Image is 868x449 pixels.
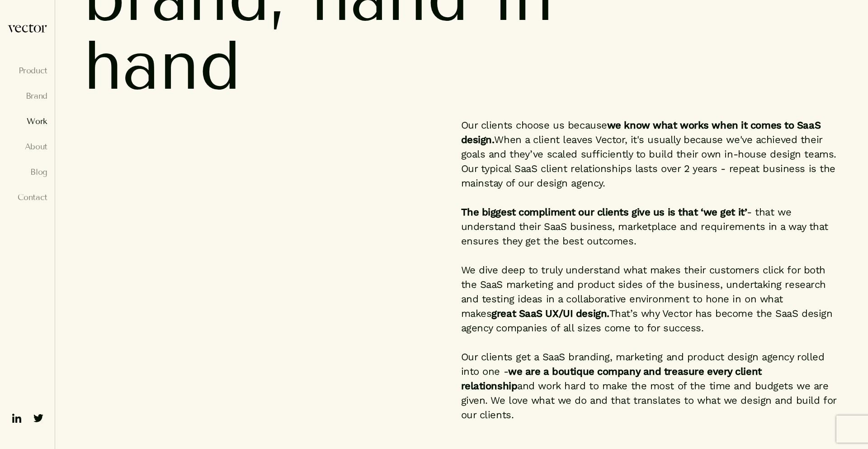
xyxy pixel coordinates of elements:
span: hand [84,31,241,100]
strong: The biggest compliment our clients give us is that ‘we get it’ [461,206,747,218]
p: Our clients get a SaaS branding, marketing and product design agency rolled into one - and work h... [461,350,839,422]
strong: great SaaS UX/UI design. [491,308,609,319]
a: Contact [7,193,47,202]
a: Brand [7,91,47,100]
p: We dive deep to truly understand what makes their customers click for both the SaaS marketing and... [461,263,839,335]
img: ico-linkedin [9,411,24,425]
p: - that we understand their SaaS business, marketplace and requirements in a way that ensures they... [461,205,839,248]
p: Our clients choose us because When a client leaves Vector, it's usually because we've achieved th... [461,118,839,191]
a: Product [7,66,47,75]
a: Work [7,117,47,126]
img: ico-twitter-fill [31,411,46,425]
a: Blog [7,167,47,177]
strong: we are a boutique company and treasure every client relationship [461,366,762,392]
a: About [7,142,47,151]
strong: we know what works when it comes to SaaS design. [461,119,821,145]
